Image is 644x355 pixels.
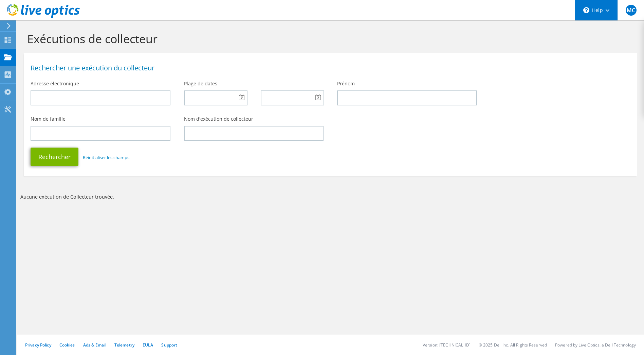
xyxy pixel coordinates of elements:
[31,116,66,122] label: Nom de famille
[626,5,637,16] span: MC
[83,342,106,348] a: Ads & Email
[25,342,51,348] a: Privacy Policy
[31,80,79,87] label: Adresse électronique
[161,342,177,348] a: Support
[184,80,217,87] label: Plage de dates
[83,154,129,160] a: Réinitialiser les champs
[423,342,471,348] li: Version: [TECHNICAL_ID]
[143,342,153,348] a: EULA
[583,7,589,13] svg: \n
[20,193,641,201] p: Aucune exécution de Collecteur trouvée.
[555,342,636,348] li: Powered by Live Optics, a Dell Technology
[184,116,253,122] label: Nom d'exécution de collecteur
[31,65,627,71] h1: Rechercher une exécution du collecteur
[27,32,630,46] h1: Exécutions de collecteur
[337,80,355,87] label: Prénom
[31,148,78,166] button: Rechercher
[479,342,547,348] li: © 2025 Dell Inc. All Rights Reserved
[114,342,134,348] a: Telemetry
[59,342,75,348] a: Cookies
